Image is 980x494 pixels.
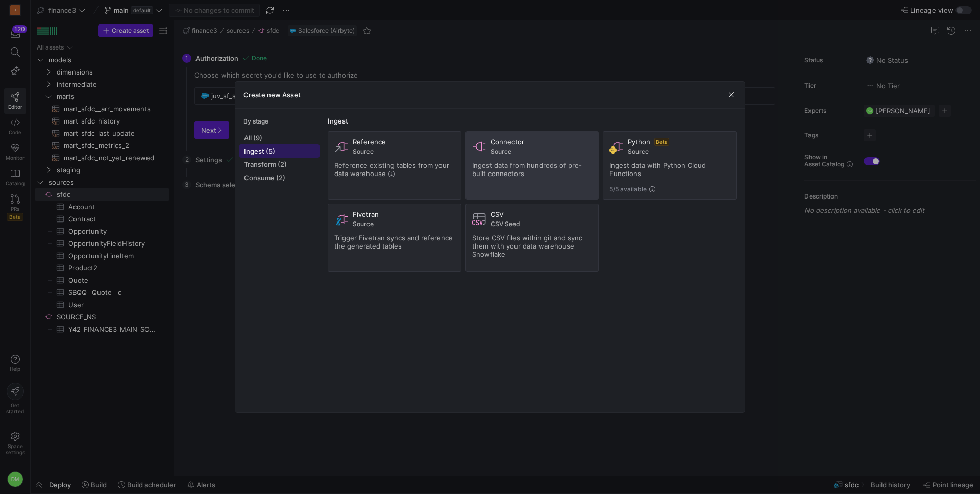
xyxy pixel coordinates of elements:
[328,204,461,272] button: FivetranSourceTrigger Fivetran syncs and reference the generated tables
[244,174,315,182] span: Consume (2)
[491,220,593,228] span: CSV Seed
[328,131,461,200] button: ReferenceSourceReference existing tables from your data warehouse
[239,171,320,184] button: Consume (2)
[353,148,455,155] span: Source
[239,131,320,144] button: All (9)
[465,204,599,272] button: CSVCSV SeedStore CSV files within git and sync them with your data warehouse Snowflake
[628,148,730,155] span: Source
[353,220,455,228] span: Source
[472,161,582,178] span: Ingest data from hundreds of pre-built connectors
[609,161,706,178] span: Ingest data with Python Cloud Functions
[243,118,320,125] div: By stage
[628,138,650,146] span: Python
[353,138,386,146] span: Reference
[334,161,449,178] span: Reference existing tables from your data warehouse
[243,91,301,99] h3: Create new Asset
[654,138,669,146] span: Beta
[244,160,315,168] span: Transform (2)
[491,138,524,146] span: Connector
[244,134,315,142] span: All (9)
[353,210,379,218] span: Fivetran
[328,117,737,125] div: Ingest
[609,186,647,193] span: 5/5 available
[239,144,320,158] button: Ingest (5)
[334,234,453,250] span: Trigger Fivetran syncs and reference the generated tables
[472,234,582,258] span: Store CSV files within git and sync them with your data warehouse Snowflake
[239,158,320,171] button: Transform (2)
[491,210,504,218] span: CSV
[465,131,599,200] button: ConnectorSourceIngest data from hundreds of pre-built connectors
[244,147,315,155] span: Ingest (5)
[603,131,737,200] button: PythonBetaSourceIngest data with Python Cloud Functions5/5 available
[491,148,593,155] span: Source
